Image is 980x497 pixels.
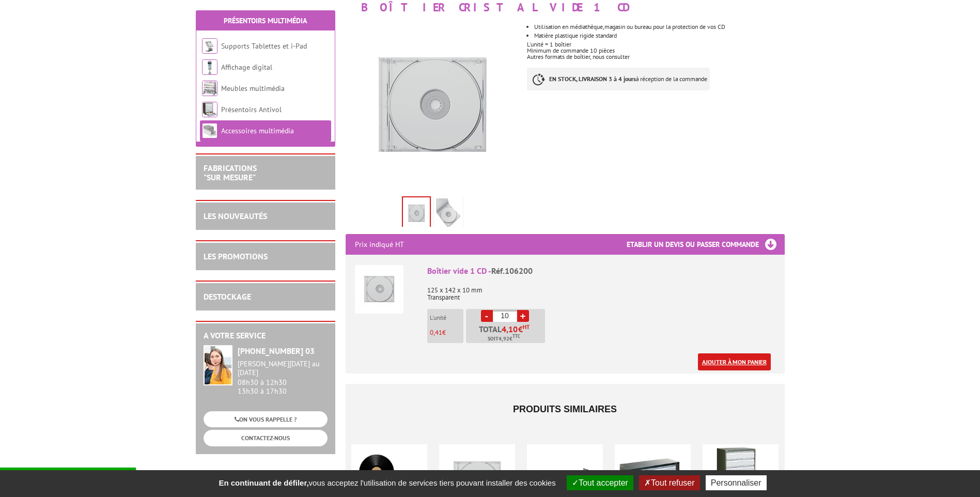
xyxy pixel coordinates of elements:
[204,331,328,340] h2: A votre service
[567,475,633,490] button: Tout accepter
[403,197,430,229] img: 106200_boitier_cd_cristal.jpg
[430,314,463,321] p: L'unité
[355,265,403,314] img: Boîtier vide 1 CD
[523,323,530,331] sup: HT
[202,102,217,117] img: Présentoirs Antivol
[221,126,294,135] a: Accessoires multimédia
[469,325,545,343] p: Total
[202,59,217,75] img: Affichage digital
[202,81,217,96] img: Meubles multimédia
[204,251,268,261] a: LES PROMOTIONS
[221,105,282,114] a: Présentoirs Antivol
[219,478,308,487] strong: En continuant de défiler,
[346,19,520,193] img: 106200_boitier_cd_cristal.jpg
[499,335,509,343] span: 4,92
[204,163,257,182] a: FABRICATIONS"Sur Mesure"
[627,234,785,255] h3: Etablir un devis ou passer commande
[517,310,529,322] a: +
[204,345,232,385] img: widget-service.jpg
[436,198,461,230] img: 106200_boitier_cd_cristal_ouvert.jpg
[238,360,328,377] div: [PERSON_NAME][DATE] au [DATE]
[534,24,784,30] li: Utilisation en médiathèque,magasin ou bureau pour la protection de vos CD
[549,75,636,83] strong: EN STOCK, LIVRAISON 3 à 4 jours
[204,430,328,446] a: CONTACTEZ-NOUS
[502,325,518,333] span: 4,10
[221,84,285,93] a: Meubles multimédia
[204,411,328,427] a: ON VOUS RAPPELLE ?
[527,68,710,90] p: à réception de la commande
[491,266,533,276] span: Réf.106200
[518,325,523,333] span: €
[430,329,463,336] p: €
[427,279,775,301] p: 125 x 142 x 10 mm Transparent
[427,265,775,277] div: Boîtier vide 1 CD -
[430,328,442,337] span: 0,41
[355,234,404,255] p: Prix indiqué HT
[513,404,617,414] span: Produits similaires
[698,353,771,370] a: Ajouter à mon panier
[204,211,267,221] a: LES NOUVEAUTÉS
[238,360,328,395] div: 08h30 à 12h30 13h30 à 17h30
[238,346,315,356] strong: [PHONE_NUMBER] 03
[706,475,767,490] button: Personnaliser (fenêtre modale)
[221,41,307,51] a: Supports Tablettes et i-Pad
[202,38,217,54] img: Supports Tablettes et i-Pad
[221,63,272,72] a: Affichage digital
[488,335,520,343] span: Soit €
[527,13,792,101] div: L'unité = 1 boîtier Minimum de commande 10 pièces Autres formats de boîtier, nous consulter
[534,33,784,39] li: Matière plastique rigide standard
[639,475,699,490] button: Tout refuser
[512,333,520,339] sup: TTC
[202,123,217,138] img: Accessoires multimédia
[213,478,561,487] span: vous acceptez l'utilisation de services tiers pouvant installer des cookies
[481,310,493,322] a: -
[204,291,251,302] a: DESTOCKAGE
[224,16,307,25] a: Présentoirs Multimédia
